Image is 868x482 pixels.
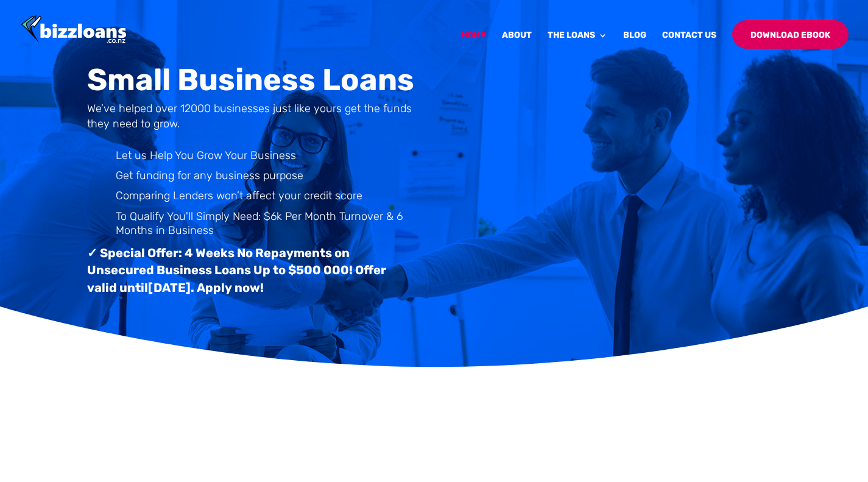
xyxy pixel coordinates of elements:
[87,65,415,101] h1: Small Business Loans
[87,101,415,138] h4: We’ve helped over 12000 businesses just like yours get the funds they need to grow.
[116,149,296,162] span: Let us Help You Grow Your Business
[116,169,303,182] span: Get funding for any business purpose
[87,244,415,303] h3: ✓ Special Offer: 4 Weeks No Repayments on Unsecured Business Loans Up to $500 000! Offer valid un...
[623,31,646,60] a: Blog
[21,15,127,45] img: Bizzloans New Zealand
[502,31,532,60] a: About
[732,20,849,49] a: Download Ebook
[148,280,191,295] span: [DATE]
[461,31,486,60] a: Home
[662,31,716,60] a: Contact Us
[116,210,403,237] span: To Qualify You'll Simply Need: $6k Per Month Turnover & 6 Months in Business
[548,31,607,60] a: The Loans
[116,189,362,202] span: Comparing Lenders won’t affect your credit score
